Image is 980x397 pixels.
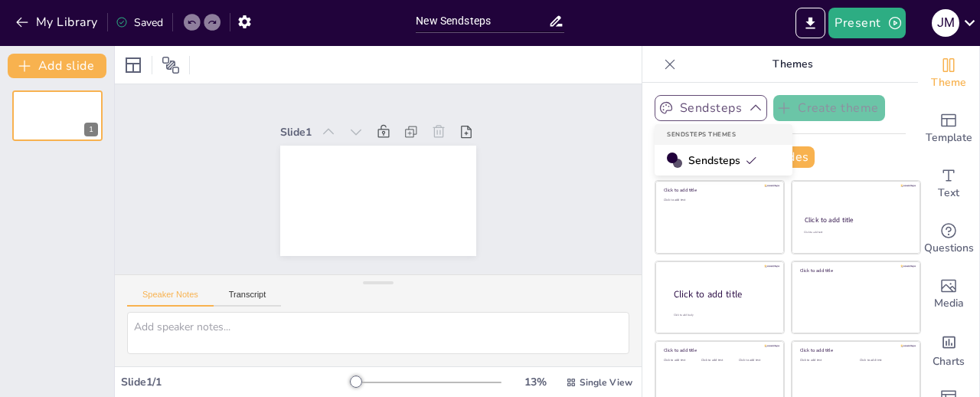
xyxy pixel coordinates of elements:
div: Layout [121,53,145,77]
button: Speaker Notes [127,290,214,307]
button: Create theme [773,95,885,121]
div: Click to add text [739,359,773,363]
div: 13 % [517,375,554,389]
div: Click to add text [664,198,773,202]
div: Add images, graphics, shapes or video [918,267,979,322]
div: Click to add title [800,347,910,353]
div: Change the overall theme [918,46,979,101]
div: Get real-time input from your audience [918,212,979,267]
span: Charts [933,353,965,370]
div: Click to add text [860,359,908,363]
div: Slide 1 / 1 [121,375,354,389]
div: Click to add text [664,359,698,363]
button: Present [828,8,905,38]
div: Click to add text [800,359,848,363]
div: Click to add body [674,313,770,317]
div: 1 [12,90,103,141]
button: My Library [11,10,104,34]
span: Media [934,295,964,312]
div: Click to add title [800,267,910,274]
div: Click to add text [701,359,736,363]
button: Transcript [214,290,282,307]
div: Add ready made slides [918,101,979,156]
div: Saved [116,15,163,30]
div: J M [932,9,959,37]
div: Add charts and graphs [918,322,979,377]
button: Sendsteps [655,95,767,121]
input: Insert title [416,10,547,32]
div: Add text boxes [918,156,979,212]
div: Click to add title [664,347,773,353]
button: J M [932,8,959,38]
div: 1 [84,123,98,136]
div: Click to add title [674,287,772,300]
span: Theme [931,74,966,91]
span: Text [938,185,959,202]
span: Single View [580,376,632,389]
button: Export to PowerPoint [795,8,825,38]
div: Sendsteps Themes [655,124,792,145]
span: Questions [924,240,974,257]
button: Add slide [8,54,106,78]
span: Sendsteps [688,153,757,168]
div: Slide 1 [452,133,485,166]
div: Click to add title [805,215,906,225]
div: Click to add title [664,187,773,193]
span: Template [926,130,972,146]
p: Themes [682,46,903,83]
span: Position [162,56,180,74]
div: Click to add text [804,231,906,235]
